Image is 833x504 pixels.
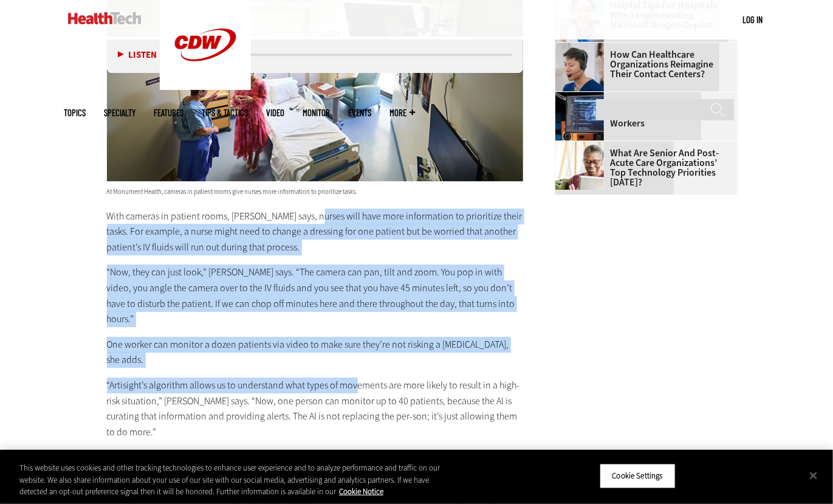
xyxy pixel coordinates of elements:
[107,209,524,255] p: With cameras in patient rooms, [PERSON_NAME] says, nurses will have more information to prioritiz...
[743,13,763,26] div: User menu
[800,462,827,489] button: Close
[107,187,357,196] span: At Monument Health, cameras in patient rooms give nurses more ­information to ­prioritize tasks.
[202,108,249,117] a: Tips & Tactics
[555,99,730,128] a: 4 Key Aspects That Make AI PCs Attractive to Healthcare Workers
[555,92,610,102] a: Desktop monitor with brain AI concept
[303,108,331,117] a: MonITor
[743,14,763,25] a: Log in
[160,80,251,93] a: CDW
[64,108,86,117] span: Topics
[154,108,184,117] a: Features
[349,108,372,117] a: Events
[105,108,136,117] span: Specialty
[107,337,524,368] p: One worker can monitor a dozen patients via video to make sure they’re not risking a [MEDICAL_DAT...
[390,108,416,117] span: More
[267,108,285,117] a: Video
[107,264,524,326] p: “Now, they can just look,” [PERSON_NAME] says. “The camera can pan, tilt and zoom. You pop in wit...
[339,486,383,497] a: More information about your privacy
[555,92,604,140] img: Desktop monitor with brain AI concept
[107,378,524,440] p: “Artisight’s algorithm allows us to understand what types of movements are more likely to result ...
[600,463,676,489] button: Cookie Settings
[555,141,604,190] img: Older person using tablet
[555,141,610,151] a: Older person using tablet
[68,12,142,24] img: Home
[555,148,730,187] a: What Are Senior and Post-Acute Care Organizations’ Top Technology Priorities [DATE]?
[19,462,458,498] div: This website uses cookies and other tracking technologies to enhance user experience and to analy...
